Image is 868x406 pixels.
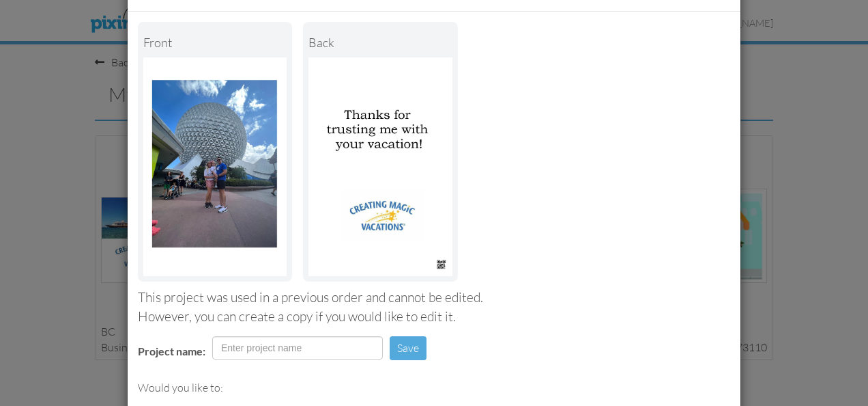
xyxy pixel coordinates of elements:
input: Enter project name [212,336,383,360]
div: This project was used in a previous order and cannot be edited. [138,288,730,307]
button: Save [390,336,426,360]
div: However, you can create a copy if you would like to edit it. [138,308,730,326]
div: Front [143,27,287,57]
img: Landscape Image [143,57,287,276]
div: Would you like to: [138,380,730,396]
img: Portrait Image [308,57,452,276]
label: Project name: [138,344,205,360]
div: back [308,27,452,57]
